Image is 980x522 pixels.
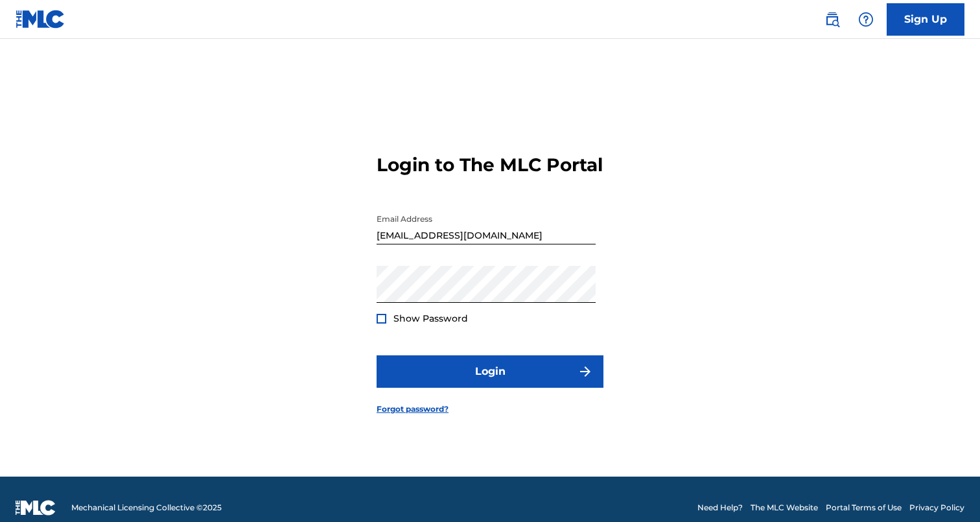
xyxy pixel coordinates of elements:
[826,502,902,514] a: Portal Terms of Use
[697,502,743,514] a: Need Help?
[71,502,222,514] span: Mechanical Licensing Collective © 2025
[858,12,874,27] img: help
[16,10,65,29] img: MLC Logo
[377,355,603,388] button: Login
[887,3,964,36] a: Sign Up
[377,403,449,415] a: Forgot password?
[853,6,879,32] div: Help
[909,502,964,514] a: Privacy Policy
[16,500,56,516] img: logo
[824,12,840,27] img: search
[751,502,818,514] a: The MLC Website
[819,6,845,32] a: Public Search
[577,364,593,379] img: f7272a7cc735f4ea7f67.svg
[377,154,603,176] h3: Login to The MLC Portal
[393,313,468,324] span: Show Password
